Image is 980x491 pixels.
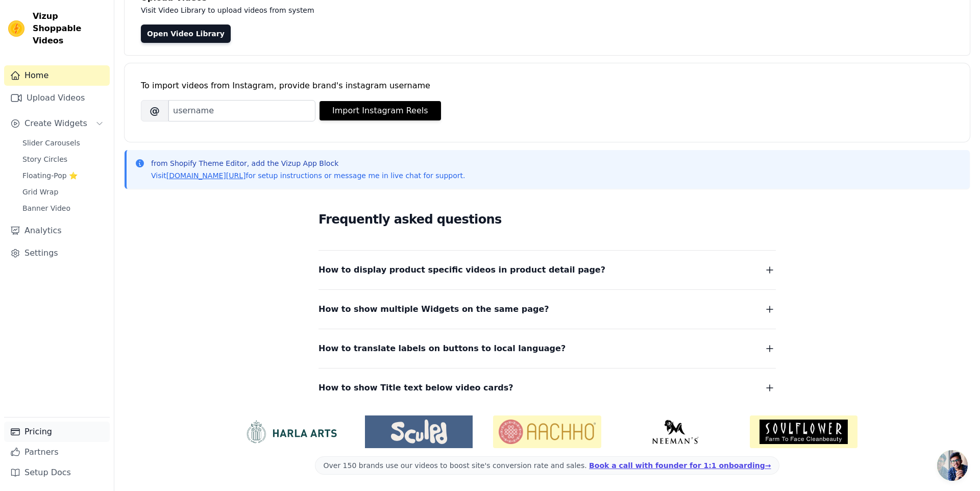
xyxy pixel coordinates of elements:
[22,154,67,164] span: Story Circles
[16,136,110,150] a: Slider Carousels
[8,20,24,37] img: Vizup
[16,168,110,183] a: Floating-Pop ⭐
[141,80,953,92] div: To import videos from Instagram, provide brand's instagram username
[141,100,168,121] span: @
[365,420,473,444] img: Sculpd US
[318,381,776,395] button: How to show Title text below video cards?
[22,187,58,197] span: Grid Wrap
[622,420,729,444] img: Neeman's
[318,341,566,356] span: How to translate labels on buttons to local language?
[318,302,549,316] span: How to show multiple Widgets on the same page?
[318,209,776,230] h2: Frequently asked questions
[318,263,605,277] span: How to display product specific videos in product detail page?
[4,65,110,86] a: Home
[4,88,110,108] a: Upload Videos
[22,203,70,213] span: Banner Video
[16,152,110,166] a: Story Circles
[33,10,106,47] span: Vizup Shoppable Videos
[4,442,110,462] a: Partners
[4,243,110,263] a: Settings
[4,462,110,483] a: Setup Docs
[141,24,231,43] a: Open Video Library
[4,422,110,442] a: Pricing
[937,450,968,481] div: Open chat
[24,117,87,130] span: Create Widgets
[318,341,776,356] button: How to translate labels on buttons to local language?
[237,420,345,444] img: HarlaArts
[168,100,315,121] input: username
[16,201,110,215] a: Banner Video
[141,4,598,16] p: Visit Video Library to upload videos from system
[589,461,771,470] a: Book a call with founder for 1:1 onboarding
[151,158,465,168] p: from Shopify Theme Editor, add the Vizup App Block
[16,185,110,199] a: Grid Wrap
[750,415,857,448] img: Soulflower
[318,381,513,395] span: How to show Title text below video cards?
[4,220,110,241] a: Analytics
[166,171,246,180] a: [DOMAIN_NAME][URL]
[320,101,441,120] button: Import Instagram Reels
[318,263,776,277] button: How to display product specific videos in product detail page?
[22,138,80,148] span: Slider Carousels
[22,170,78,181] span: Floating-Pop ⭐
[318,302,776,316] button: How to show multiple Widgets on the same page?
[151,170,465,181] p: Visit for setup instructions or message me in live chat for support.
[493,415,601,448] img: Aachho
[4,113,110,134] button: Create Widgets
